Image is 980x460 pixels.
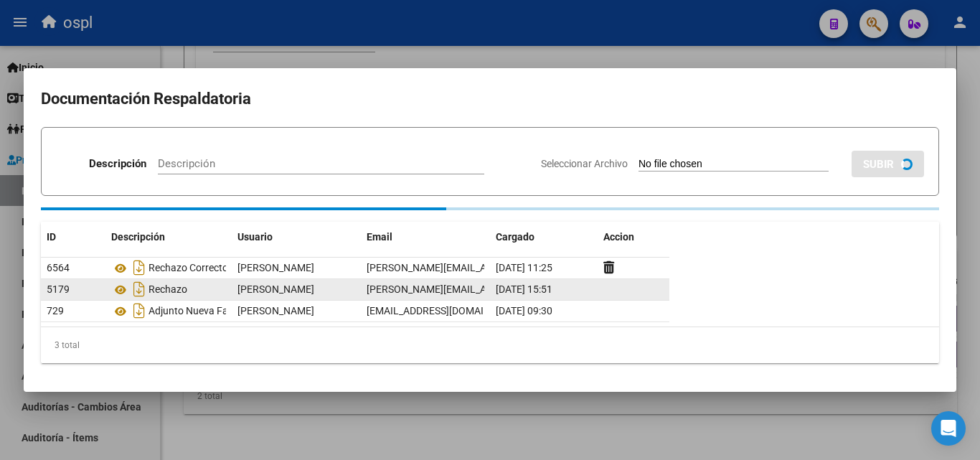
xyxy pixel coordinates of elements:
h2: Documentación Respaldatoria [41,85,939,113]
p: Descripción [89,156,146,172]
button: SUBIR [852,151,924,177]
i: Descargar documento [130,278,149,301]
span: 6564 [47,262,70,273]
datatable-header-cell: Email [361,222,490,253]
span: Accion [603,231,634,243]
i: Descargar documento [130,256,149,279]
span: Usuario [237,231,273,243]
span: [PERSON_NAME] [237,283,314,295]
span: [DATE] 09:30 [496,305,552,316]
span: 729 [47,305,64,316]
span: [PERSON_NAME][EMAIL_ADDRESS][DOMAIN_NAME] [367,283,603,295]
div: Rechazo Correcto [111,256,226,279]
div: 3 total [41,327,939,363]
div: Adjunto Nueva Factura Por Falta De Sello [111,299,226,322]
div: Open Intercom Messenger [931,411,966,446]
span: [PERSON_NAME] [237,262,314,273]
span: [PERSON_NAME] [237,305,314,316]
span: [DATE] 15:51 [496,283,552,295]
span: Seleccionar Archivo [541,158,628,169]
datatable-header-cell: Descripción [105,222,232,253]
span: 5179 [47,283,70,295]
datatable-header-cell: Accion [598,222,669,253]
span: Descripción [111,231,165,243]
span: [EMAIL_ADDRESS][DOMAIN_NAME] [367,305,526,316]
span: Email [367,231,392,243]
span: ID [47,231,56,243]
i: Descargar documento [130,299,149,322]
datatable-header-cell: Usuario [232,222,361,253]
span: Cargado [496,231,534,243]
datatable-header-cell: Cargado [490,222,598,253]
div: Rechazo [111,278,226,301]
span: [DATE] 11:25 [496,262,552,273]
datatable-header-cell: ID [41,222,105,253]
span: SUBIR [863,158,894,171]
span: [PERSON_NAME][EMAIL_ADDRESS][DOMAIN_NAME] [367,262,603,273]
